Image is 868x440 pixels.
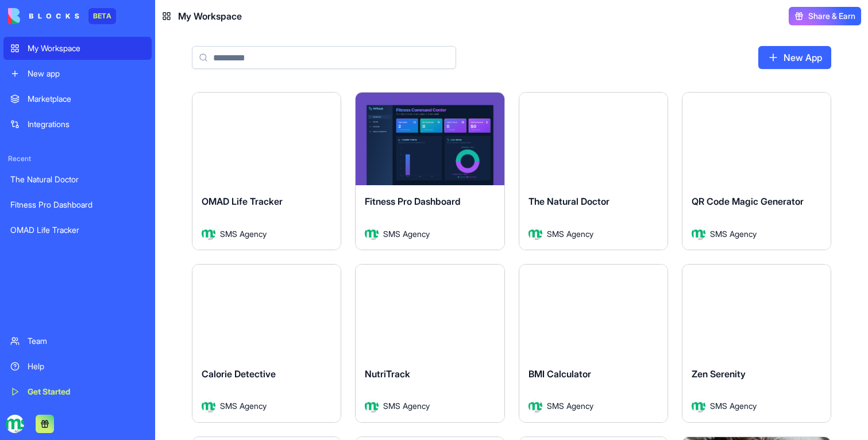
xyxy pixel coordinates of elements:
a: New App [758,46,831,69]
div: Marketplace [28,93,145,105]
span: BMI Calculator [528,368,591,380]
div: Get Started [28,386,145,397]
span: Recent [3,154,152,163]
a: NutriTrackAvatarSMS Agency [355,264,504,422]
span: Calorie Detective [202,368,276,380]
div: The Natural Doctor [10,174,145,185]
span: The Natural Doctor [528,196,609,207]
span: My Workspace [178,9,242,23]
a: Get Started [3,380,152,403]
a: Help [3,355,152,378]
span: SMS Agency [220,400,267,412]
img: Avatar [528,227,542,240]
div: Team [28,335,145,347]
div: My Workspace [28,43,145,54]
a: QR Code Magic GeneratorAvatarSMS Agency [682,92,831,250]
a: The Natural DoctorAvatarSMS Agency [519,92,668,250]
a: Calorie DetectiveAvatarSMS Agency [192,264,341,422]
span: Fitness Pro Dashboard [365,196,461,207]
a: OMAD Life TrackerAvatarSMS Agency [192,92,341,250]
span: SMS Agency [547,228,593,240]
img: Avatar [202,399,215,413]
span: SMS Agency [547,400,593,412]
img: Avatar [365,399,379,413]
a: Integrations [3,113,152,136]
a: Team [3,330,152,353]
img: Avatar [528,399,542,413]
a: My Workspace [3,37,152,60]
span: QR Code Magic Generator [692,196,804,207]
div: Integrations [28,118,145,130]
span: OMAD Life Tracker [202,196,283,207]
span: SMS Agency [710,228,757,240]
div: Help [28,361,145,372]
img: logo [8,8,79,24]
img: Avatar [202,227,215,240]
span: Share & Earn [808,10,855,22]
a: New app [3,62,152,85]
span: NutriTrack [365,368,410,380]
img: Avatar [692,399,705,413]
div: OMAD Life Tracker [10,224,145,236]
span: SMS Agency [220,228,267,240]
span: Zen Serenity [692,368,746,380]
a: Fitness Pro DashboardAvatarSMS Agency [355,92,504,250]
a: BETA [8,8,116,24]
span: SMS Agency [710,400,757,412]
img: Avatar [692,227,705,240]
img: logo_transparent_kimjut.jpg [6,415,24,433]
div: Fitness Pro Dashboard [10,199,145,211]
span: SMS Agency [383,400,430,412]
img: Avatar [365,227,379,240]
a: BMI CalculatorAvatarSMS Agency [519,264,668,422]
a: The Natural Doctor [3,168,152,191]
span: SMS Agency [383,228,430,240]
button: Share & Earn [789,7,861,25]
a: Zen SerenityAvatarSMS Agency [682,264,831,422]
a: Fitness Pro Dashboard [3,193,152,216]
div: BETA [88,8,116,24]
a: Marketplace [3,87,152,110]
a: OMAD Life Tracker [3,219,152,242]
div: New app [28,68,145,79]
